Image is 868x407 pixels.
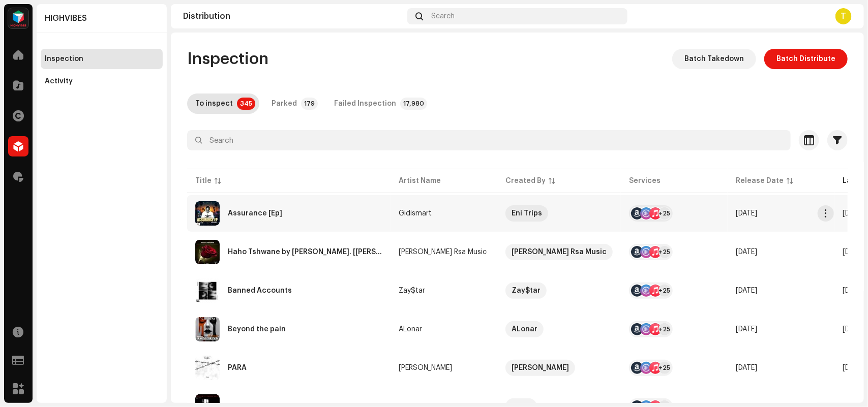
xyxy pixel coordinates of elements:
span: Oct 9, 2025 [843,287,864,294]
div: Inspection [45,55,83,63]
img: 6398a20c-9774-4d65-b59f-61f4656ee149 [195,317,220,341]
div: Gidismart [399,210,432,217]
div: Zay$tar [399,287,425,294]
span: Sep 14, 2025 [736,364,757,371]
div: PARA [228,364,247,371]
div: Failed Inspection [334,93,396,114]
div: +25 [659,246,671,258]
re-m-nav-item: Activity [41,71,163,91]
div: Created By [505,176,546,186]
p-badge: 17,980 [400,98,427,110]
div: Distribution [183,12,403,20]
span: Oct 9, 2025 [843,364,864,371]
span: D’herry [399,364,489,371]
p-badge: 345 [237,98,255,110]
span: Diego K Patacial Rsa Music [505,244,613,260]
div: Beyond the pain [228,326,286,333]
div: Release Date [736,176,784,186]
div: Title [195,176,212,186]
div: Haho Tshwane by Diego K Patacial Rsa. [Haho Tshwane by Diego K Patacial Rsa.] [228,248,382,256]
span: ALonar [505,321,613,337]
div: +25 [659,323,671,335]
span: Diego K Patacial Rsa Music [399,248,489,256]
img: 17b13266-c98f-40d4-9f93-a12a39d56081 [195,356,220,380]
div: [PERSON_NAME] Rsa Music [399,248,487,256]
span: Zay$tar [399,287,489,294]
span: Oct 6, 2025 [736,210,757,217]
button: Batch Takedown [672,49,756,69]
p-badge: 179 [301,98,318,110]
div: ALonar [399,326,422,333]
span: Eni Trips [505,205,613,222]
div: Zay$tar [512,283,541,299]
span: D'herry [505,360,613,376]
span: Zay$tar [505,283,613,299]
span: Oct 9, 2025 [843,326,864,333]
span: Oct 10, 2025 [736,248,757,256]
div: T [835,8,852,24]
div: [PERSON_NAME] [512,360,569,376]
span: Batch Distribute [776,49,835,69]
div: [PERSON_NAME] [399,364,452,371]
span: Oct 9, 2025 [843,248,864,256]
input: Search [187,130,791,150]
div: Parked [272,93,297,114]
img: 596205ad-7b9c-48fe-bd8d-89c848db2182 [195,201,220,226]
div: Eni Trips [512,205,542,222]
div: ALonar [512,321,537,337]
span: Inspection [187,49,268,69]
span: Batch Takedown [684,49,744,69]
span: Oct 8, 2025 [736,326,757,333]
div: Banned Accounts [228,287,292,294]
span: Gidismart [399,210,489,217]
div: [PERSON_NAME] Rsa Music [512,244,607,260]
div: To inspect [195,93,233,114]
div: +25 [659,207,671,220]
div: Assurance [Ep] [228,210,282,217]
div: +25 [659,285,671,297]
div: Activity [45,77,73,85]
button: Batch Distribute [764,49,848,69]
re-m-nav-item: Inspection [41,49,163,69]
img: b88db7a0-46a4-4c80-849a-4eb2c1969c17 [195,278,220,303]
span: Oct 9, 2025 [843,210,864,217]
div: +25 [659,362,671,374]
img: 465808d3-4f58-4c1c-8943-d7a4a03634b4 [195,240,220,264]
span: Search [431,12,455,20]
span: ALonar [399,326,489,333]
img: feab3aad-9b62-475c-8caf-26f15a9573ee [8,8,28,28]
span: Oct 9, 2025 [736,287,757,294]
